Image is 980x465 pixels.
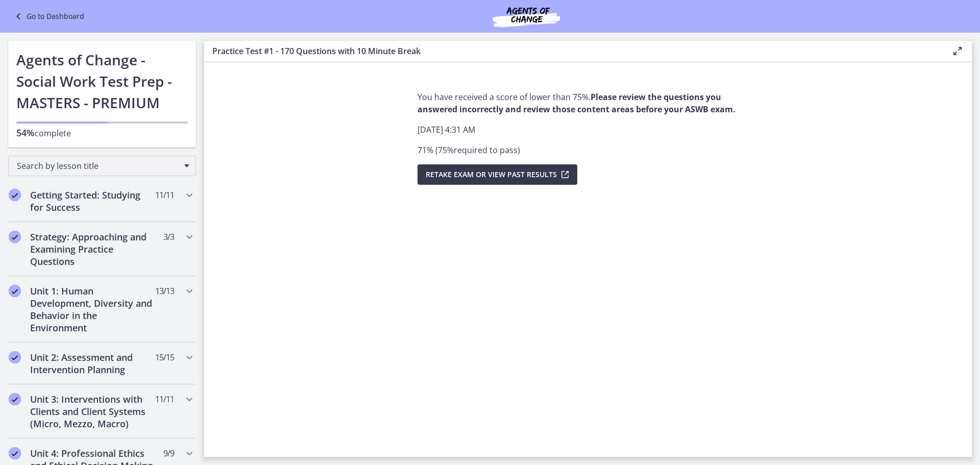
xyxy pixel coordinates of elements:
[418,164,577,185] button: Retake Exam OR View Past Results
[30,351,155,376] h2: Unit 2: Assessment and Intervention Planning
[9,285,21,297] i: Completed
[212,45,935,57] h3: Practice Test #1 - 170 Questions with 10 Minute Break
[9,447,21,459] i: Completed
[418,91,758,115] p: You have received a score of lower than 75%.
[163,231,174,243] span: 3 / 3
[9,393,21,405] i: Completed
[9,231,21,243] i: Completed
[155,351,174,363] span: 15 / 15
[16,49,188,113] h1: Agents of Change - Social Work Test Prep - MASTERS - PREMIUM
[16,127,188,139] p: complete
[418,124,475,135] span: [DATE] 4:31 AM
[465,4,587,29] img: Agents of Change
[30,231,155,267] h2: Strategy: Approaching and Examining Practice Questions
[418,144,520,156] span: 71 % ( 75 % required to pass )
[12,10,84,22] a: Go to Dashboard
[17,160,179,172] span: Search by lesson title
[155,285,174,297] span: 13 / 13
[16,127,35,139] span: 54%
[155,189,174,201] span: 11 / 11
[163,447,174,459] span: 9 / 9
[155,393,174,405] span: 11 / 11
[8,156,196,176] div: Search by lesson title
[30,285,155,334] h2: Unit 1: Human Development, Diversity and Behavior in the Environment
[9,351,21,363] i: Completed
[30,393,155,430] h2: Unit 3: Interventions with Clients and Client Systems (Micro, Mezzo, Macro)
[426,168,557,181] span: Retake Exam OR View Past Results
[30,189,155,213] h2: Getting Started: Studying for Success
[9,189,21,201] i: Completed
